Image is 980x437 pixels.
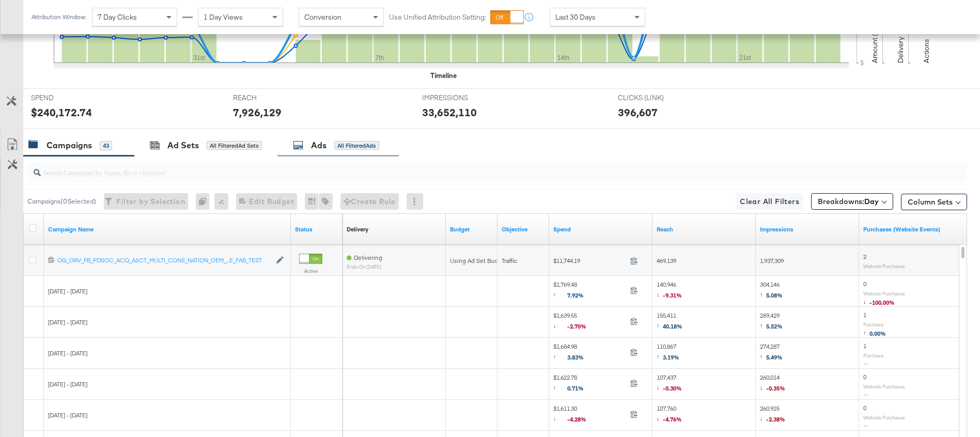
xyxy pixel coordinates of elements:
[207,141,262,150] div: All Filtered Ad Sets
[618,105,658,120] div: 396,607
[870,18,879,63] text: Amount (USD)
[863,414,905,420] sub: Website Purchases
[657,404,682,426] span: 107,760
[567,384,592,392] span: 0.71%
[553,280,626,302] span: $1,769.48
[450,257,507,265] div: Using Ad Set Budget
[863,352,883,358] sub: Purchase
[663,384,682,392] span: -0.30%
[663,322,682,330] span: 40.18%
[567,353,592,361] span: 3.83%
[555,12,596,22] span: Last 30 Days
[553,225,648,233] a: The total amount spent to date.
[863,329,869,336] span: ↑
[27,197,96,206] div: Campaigns ( 0 Selected)
[760,404,785,426] span: 260,925
[567,322,594,330] span: -2.70%
[766,415,785,423] span: -2.38%
[766,353,783,361] span: 5.49%
[422,105,477,120] div: 33,652,110
[295,225,338,233] a: Shows the current state of your Ad Campaign.
[863,422,872,429] span: ↔
[57,256,271,264] div: OG_ORV_FB_PDSOC_ACQ_ASCT_MULTI_CONS_NATION_OEM_...E_FAB_TEST
[567,291,592,299] span: 7.92%
[863,253,866,260] span: 2
[98,12,137,22] span: 7 Day Clicks
[766,322,783,330] span: 5.52%
[553,321,567,329] span: ↓
[389,12,486,22] label: Use Unified Attribution Setting:
[304,12,341,22] span: Conversion
[233,105,282,120] div: 7,926,129
[553,352,567,360] span: ↑
[657,280,682,302] span: 140,946
[863,391,872,398] span: ↔
[663,291,682,299] span: -9.31%
[46,139,92,151] div: Campaigns
[901,194,967,210] button: Column Sets
[334,141,379,150] div: All Filtered Ads
[422,93,500,103] span: IMPRESSIONS
[657,352,663,360] span: ↑
[869,330,886,337] span: 0.00%
[657,257,676,264] span: 469,139
[48,349,87,357] span: [DATE] - [DATE]
[760,321,766,329] span: ↑
[896,37,905,63] text: Delivery
[48,411,87,419] span: [DATE] - [DATE]
[233,93,310,103] span: REACH
[740,195,799,208] span: Clear All Filters
[863,225,958,233] a: The number of times a purchase was made tracked by your Custom Audience pixel on your website aft...
[760,383,766,391] span: ↓
[31,93,108,103] span: SPEND
[100,141,112,150] div: 43
[196,193,214,210] div: 0
[299,268,322,274] label: Active
[41,158,881,178] input: Search Campaigns by Name, ID or Objective
[553,342,626,364] span: $1,684.98
[657,342,679,364] span: 110,867
[553,290,567,298] span: ↑
[657,373,682,395] span: 107,437
[204,12,243,22] span: 1 Day Views
[553,257,626,264] span: $11,744.19
[450,225,493,233] a: The maximum amount you're willing to spend on your ads, on average each day or over the lifetime ...
[760,342,783,364] span: 274,287
[736,193,803,210] button: Clear All Filters
[760,225,855,233] a: The number of times your ad was served. On mobile apps an ad is counted as served the first time ...
[863,290,905,296] sub: Website Purchases
[347,225,368,233] div: Delivery
[354,254,382,261] span: Delivering
[863,373,866,381] span: 0
[553,404,626,426] span: $1,611.30
[553,383,567,391] span: ↑
[863,311,866,319] span: 1
[657,311,682,333] span: 155,411
[811,193,893,210] button: Breakdowns:Day
[663,415,682,423] span: -4.76%
[657,321,663,329] span: ↑
[863,280,866,288] span: 0
[657,290,663,298] span: ↓
[760,414,766,422] span: ↓
[863,383,905,389] sub: Website Purchases
[657,383,663,391] span: ↓
[760,311,783,333] span: 289,429
[553,373,626,395] span: $1,622.78
[430,71,457,81] div: Timeline
[760,373,785,395] span: 260,014
[311,139,326,151] div: Ads
[618,93,695,103] span: CLICKS (LINK)
[922,39,931,63] text: Actions
[48,287,87,295] span: [DATE] - [DATE]
[766,291,783,299] span: 5.08%
[760,280,783,302] span: 304,146
[553,311,626,333] span: $1,639.55
[48,225,287,233] a: Your campaign name.
[869,299,895,306] span: -100.00%
[863,404,866,412] span: 0
[57,256,271,265] a: OG_ORV_FB_PDSOC_ACQ_ASCT_MULTI_CONS_NATION_OEM_...E_FAB_TEST
[31,13,87,21] div: Attribution Window:
[502,257,517,264] span: Traffic
[863,263,905,269] sub: Website Purchases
